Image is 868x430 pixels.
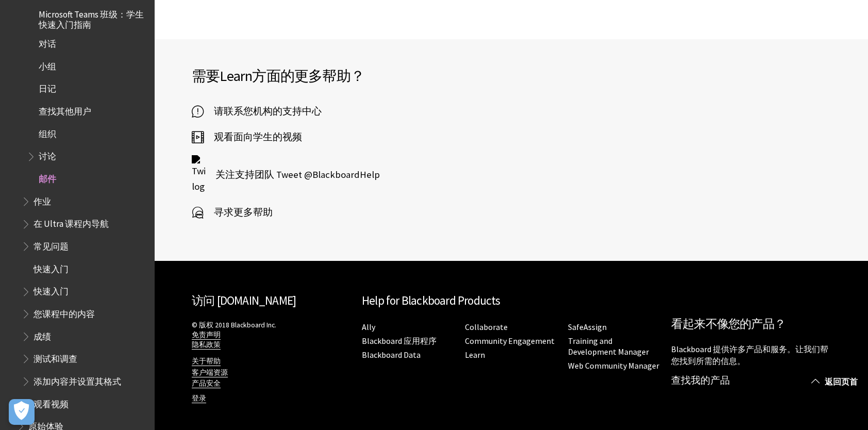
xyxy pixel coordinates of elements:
[34,328,51,342] span: 成绩
[192,129,302,145] a: 观看面向学生的视频
[465,336,555,346] a: Community Engagement
[204,205,273,220] span: 寻求更多帮助
[671,343,831,367] p: Blackboard 提供许多产品和服务。让我们帮您找到所需的信息。
[39,80,56,94] span: 日记
[39,103,91,117] span: 查找其他用户
[568,336,649,357] a: Training and Development Manager
[39,170,56,184] span: 邮件
[192,293,296,308] a: 访问 [DOMAIN_NAME]
[34,193,51,207] span: 作业
[192,368,228,377] a: 客户端资源
[34,260,69,274] span: 快速入门
[362,350,421,360] a: Blackboard Data
[9,399,35,425] button: Open Preferences
[204,129,302,145] span: 观看面向学生的视频
[192,320,352,350] p: © 版权 2018 Blackboard Inc.
[362,322,375,333] a: Ally
[205,167,380,183] span: 关注支持团队 Tweet @BlackboardHelp
[568,322,607,333] a: SafeAssign
[34,350,77,364] span: 测试和调查
[34,395,69,409] span: 观看视频
[362,336,437,346] a: Blackboard 应用程序
[192,155,205,194] img: Twitter logo
[192,65,511,87] h2: 需要 方面的更多帮助？
[39,35,56,49] span: 对话
[362,292,661,310] h2: Help for Blackboard Products
[804,372,868,391] a: 返回页首
[465,350,485,360] a: Learn
[671,315,831,333] h2: 看起来不像您的产品？
[192,104,322,119] a: 请联系您机构的支持中心
[568,360,659,371] a: Web Community Manager
[220,67,252,85] span: Learn
[34,283,69,297] span: 快速入门
[39,58,56,72] span: 小组
[39,6,147,30] span: Microsoft Teams 班级：学生快速入门指南
[192,155,380,194] a: Twitter logo 关注支持团队 Tweet @BlackboardHelp
[39,125,56,139] span: 组织
[192,340,221,350] a: 隐私政策
[34,216,109,229] span: 在 Ultra 课程内导航
[671,374,730,386] a: 查找我的产品
[192,394,206,403] a: 登录
[34,305,95,319] span: 您课程中的内容
[192,379,221,388] a: 产品安全
[204,104,322,119] span: 请联系您机构的支持中心
[192,357,221,366] a: 关于帮助
[39,148,56,162] span: 讨论
[192,330,221,340] a: 免责声明
[465,322,508,333] a: Collaborate
[34,238,69,252] span: 常见问题
[34,373,121,387] span: 添加内容并设置其格式
[192,205,273,220] a: 寻求更多帮助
